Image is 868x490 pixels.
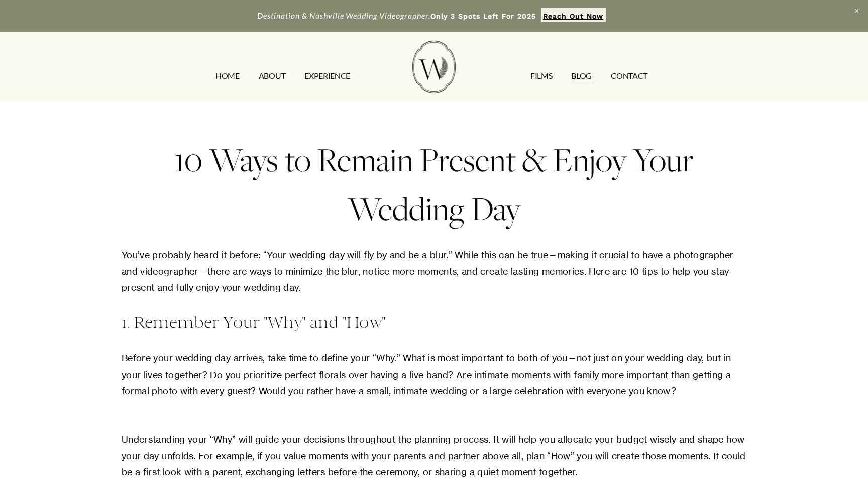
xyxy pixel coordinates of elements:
p: You’ve probably heard it before: “Your wedding day will fly by and be a blur.” While this can be ... [122,247,746,296]
p: Understanding your “Why” will guide your decisions throughout the planning process. It will help ... [122,431,746,480]
a: CONTACT [611,68,647,84]
h1: 10 Ways to Remain Present & Enjoy Your Wedding Day [122,135,746,233]
img: Wild Fern Weddings [412,41,456,93]
h4: 1. Remember Your "Why" and "How" [122,312,746,334]
strong: Reach Out Now [543,12,603,20]
p: Before your wedding day arrives, take time to define your “Why.” What is most important to both o... [122,350,746,399]
a: HOME [215,68,240,84]
a: EXPERIENCE [304,68,350,84]
a: FILMS [530,68,552,84]
a: Blog [571,68,592,84]
a: ABOUT [259,68,285,84]
a: Reach Out Now [541,8,606,22]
